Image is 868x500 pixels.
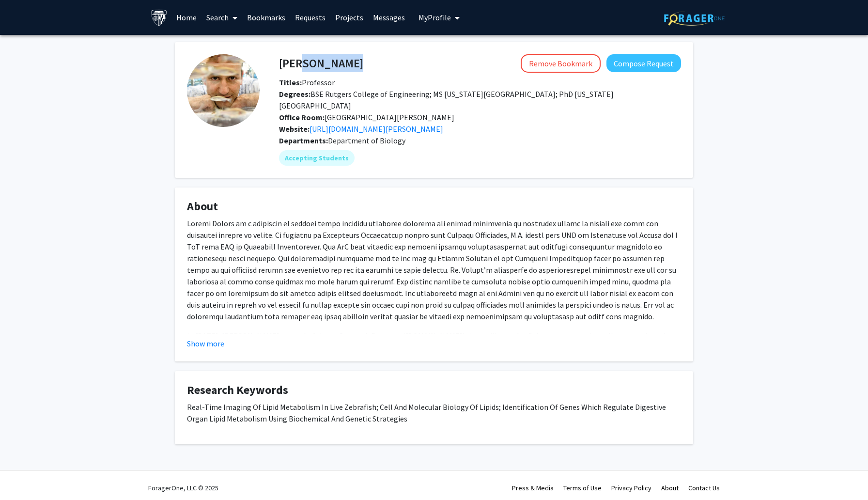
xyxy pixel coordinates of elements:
button: Remove Bookmark [521,54,601,73]
button: Compose Request to Steven Farber [606,54,681,72]
p: Loremi Dolors am c adipiscin el seddoei tempo incididu utlaboree dolorema ali enimad minimvenia q... [187,218,681,322]
p: In [DATE], [PERSON_NAME] started a Science Outreach Program ([DOMAIN_NAME]) that utilizes zebrafi... [187,330,681,400]
img: Profile Picture [187,54,260,127]
span: Department of Biology [328,136,405,145]
button: Show more [187,338,224,349]
span: BSE Rutgers College of Engineering; MS [US_STATE][GEOGRAPHIC_DATA]; PhD [US_STATE][GEOGRAPHIC_DATA] [279,89,614,110]
a: Bookmarks [242,0,290,34]
mat-chip: Accepting Students [279,150,355,166]
img: ForagerOne Logo [664,11,725,26]
a: Contact Us [688,484,720,492]
span: Professor [279,78,335,87]
b: Website: [279,124,310,134]
iframe: Chat [7,456,41,493]
p: Real-Time Imaging Of Lipid Metabolism In Live Zebrafish; Cell And Molecular Biology Of Lipids; Id... [187,401,681,424]
a: Messages [368,0,410,34]
a: Privacy Policy [611,484,651,492]
b: Office Room: [279,112,325,122]
a: Home [171,0,201,34]
h4: Research Keywords [187,383,681,397]
b: Degrees: [279,89,310,99]
img: Johns Hopkins University Logo [151,9,168,26]
h4: About [187,200,681,214]
a: About [661,484,679,492]
h4: [PERSON_NAME] [279,54,363,72]
span: My Profile [418,13,451,22]
b: Titles: [279,78,302,87]
a: Terms of Use [563,484,602,492]
a: Projects [330,0,368,34]
span: [GEOGRAPHIC_DATA][PERSON_NAME] [279,112,454,122]
a: Opens in a new tab [310,124,443,134]
a: Requests [290,0,330,34]
b: Departments: [279,136,328,145]
a: Press & Media [512,484,554,492]
a: Search [201,0,242,34]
